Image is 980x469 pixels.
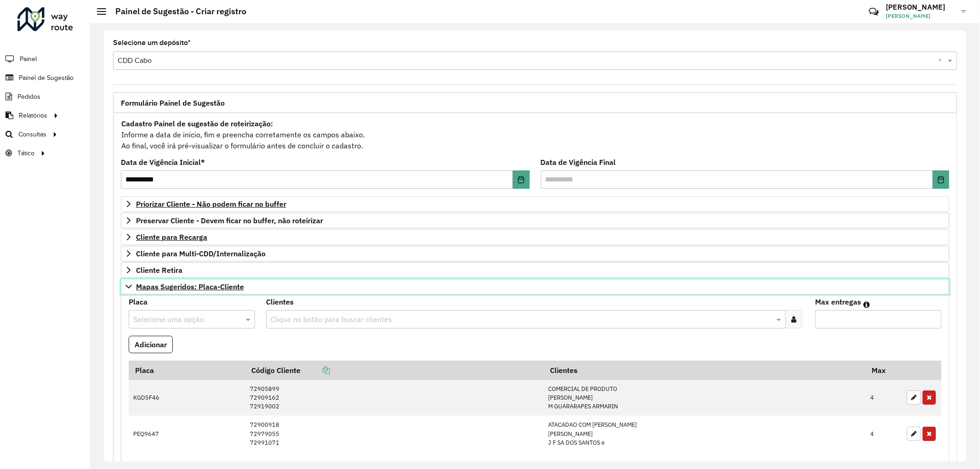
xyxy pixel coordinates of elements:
[245,416,544,452] td: 72900918 72979055 72991071
[121,213,949,228] a: Preservar Cliente - Devem ficar no buffer, não roteirizar
[863,301,870,308] em: Máximo de clientes que serão colocados na mesma rota com os clientes informados
[866,380,902,416] td: 4
[18,130,46,139] span: Consultas
[17,148,34,158] span: Tático
[866,416,902,452] td: 4
[129,336,173,353] button: Adicionar
[129,296,147,307] label: Placa
[113,37,191,48] label: Selecione um depósito
[136,217,323,224] span: Preservar Cliente - Devem ficar no buffer, não roteirizar
[136,283,244,290] span: Mapas Sugeridos: Placa-Cliente
[136,250,266,257] span: Cliente para Multi-CDD/Internalização
[121,246,949,261] a: Cliente para Multi-CDD/Internalização
[544,361,865,380] th: Clientes
[938,55,946,66] span: Clear all
[933,170,949,189] button: Choose Date
[20,54,37,64] span: Painel
[544,380,865,416] td: COMERCIAL DE PRODUTO [PERSON_NAME] M GUARARAPES ARMARIN
[121,229,949,245] a: Cliente para Recarga
[129,361,245,380] th: Placa
[121,99,225,107] span: Formulário Painel de Sugestão
[886,12,955,20] span: [PERSON_NAME]
[245,361,544,380] th: Código Cliente
[136,200,286,208] span: Priorizar Cliente - Não podem ficar no buffer
[121,157,205,168] label: Data de Vigência Inicial
[513,170,529,189] button: Choose Date
[121,118,949,152] div: Informe a data de inicio, fim e preencha corretamente os campos abaixo. Ao final, você irá pré-vi...
[300,366,330,375] a: Copiar
[19,111,47,120] span: Relatórios
[815,296,861,307] label: Max entregas
[544,416,865,452] td: ATACADAO COM [PERSON_NAME] [PERSON_NAME] J F SA DOS SANTOS e
[121,196,949,212] a: Priorizar Cliente - Não podem ficar no buffer
[245,380,544,416] td: 72905899 72909162 72919002
[886,3,955,11] h3: [PERSON_NAME]
[121,119,273,128] strong: Cadastro Painel de sugestão de roteirização:
[864,2,884,22] a: Contato Rápido
[136,233,207,241] span: Cliente para Recarga
[129,380,245,416] td: KGD5F46
[541,157,616,168] label: Data de Vigência Final
[129,416,245,452] td: PEQ9647
[106,6,246,17] h2: Painel de Sugestão - Criar registro
[266,296,294,307] label: Clientes
[17,92,40,102] span: Pedidos
[121,279,949,294] a: Mapas Sugeridos: Placa-Cliente
[121,262,949,278] a: Cliente Retira
[19,73,74,83] span: Painel de Sugestão
[136,266,182,274] span: Cliente Retira
[866,361,902,380] th: Max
